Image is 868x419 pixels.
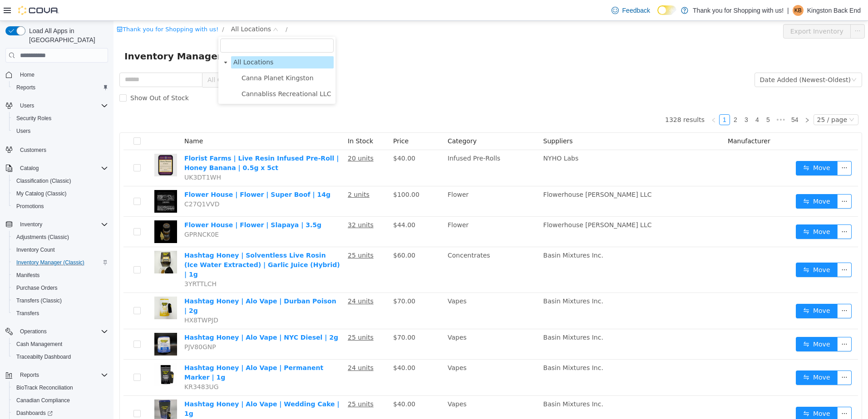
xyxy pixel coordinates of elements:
td: Vapes [330,308,426,339]
span: Inventory Count [13,244,108,255]
span: / [108,5,110,12]
button: icon: swapMove [682,204,724,218]
span: Security Roles [13,113,108,124]
td: Concentrates [330,226,426,272]
span: GPRNCK0E [71,210,105,217]
span: Dark Mode [657,15,658,15]
i: icon: down [735,96,741,102]
span: Operations [20,328,47,335]
button: Catalog [2,162,112,175]
a: Manifests [13,270,43,281]
span: Canna Planet Kingston [126,51,220,63]
span: Adjustments (Classic) [13,232,108,243]
span: $60.00 [280,231,302,238]
a: Classification (Classic) [13,175,75,186]
span: KB [794,5,802,16]
span: Basin Mixtures Inc. [430,380,490,387]
span: Classification (Classic) [13,175,108,186]
a: Promotions [13,201,48,212]
span: Dashboards [16,409,53,417]
td: Vapes [330,272,426,308]
span: Promotions [16,203,44,210]
td: Flower [330,166,426,196]
button: icon: swapMove [682,140,724,155]
span: Users [13,126,108,136]
img: Hashtag Honey | Alo Vape | Durban Poison | 2g hero shot [41,276,64,298]
span: Reports [16,84,35,91]
a: Hashtag Honey | Alo Vape | NYC Diesel | 2g [71,313,225,320]
button: icon: ellipsis [724,350,738,364]
span: Manufacturer [614,117,657,124]
u: 25 units [234,380,260,387]
span: Cash Management [16,341,62,348]
span: Cash Management [13,339,108,350]
span: Reports [13,82,108,93]
img: Hashtag Honey | Alo Vape | Permanent Marker | 1g hero shot [41,342,64,365]
a: Inventory Count [13,244,59,255]
span: Canadian Compliance [13,395,108,406]
button: Users [16,100,38,111]
a: Transfers (Classic) [13,295,65,306]
a: 3 [628,94,638,104]
span: My Catalog (Classic) [16,190,67,197]
button: icon: swapMove [682,386,724,400]
li: 4 [638,93,649,104]
span: Classification (Classic) [16,177,71,185]
img: Hashtag Honey | Alo Vape | NYC Diesel | 2g hero shot [41,312,64,335]
i: icon: caret-down [110,39,114,44]
span: Promotions [13,201,108,212]
span: Show Out of Stock [13,73,79,81]
u: 32 units [234,200,260,208]
button: Purchase Orders [9,282,112,294]
button: Reports [16,370,43,380]
button: Reports [2,369,112,381]
span: Users [20,102,34,109]
a: Inventory Manager (Classic) [13,257,88,268]
span: Reports [20,371,39,379]
span: Price [280,117,295,124]
a: My Catalog (Classic) [13,188,70,199]
a: 5 [650,94,660,104]
span: Catalog [20,165,39,172]
span: Cannabliss Recreational LLC [128,69,218,77]
button: Users [9,125,112,137]
p: Thank you for Shopping with us! [693,5,784,16]
p: Kingston Back End [807,5,861,16]
i: icon: left [597,97,603,102]
button: Inventory [2,218,112,231]
a: Purchase Orders [13,283,61,293]
span: Manifests [13,270,108,281]
span: BioTrack Reconciliation [13,382,108,393]
span: In Stock [234,117,260,124]
span: Traceabilty Dashboard [16,353,71,361]
span: C27Q1VVD [71,180,106,187]
span: Catalog [16,163,108,174]
span: Feedback [622,6,650,15]
p: | [787,5,789,16]
a: Hashtag Honey | Solventless Live Rosin (Ice Water Extracted) | Garlic Juice (Hybrid) | 1g [71,231,227,257]
a: Flower House | Flower | Slapaya | 3.5g [71,200,208,208]
button: Inventory Count [9,244,112,256]
div: Kingston Back End [793,5,804,16]
li: Next Page [688,93,699,104]
u: 20 units [234,134,260,141]
a: Customers [16,145,50,156]
span: UK3DT1WH [71,153,108,160]
span: Transfers (Classic) [16,297,62,304]
span: Flowerhouse [PERSON_NAME] LLC [430,200,538,208]
button: Manifests [9,269,112,282]
span: Transfers [16,310,39,317]
span: My Catalog (Classic) [13,188,108,199]
button: Classification (Classic) [9,175,112,187]
span: $40.00 [280,380,302,387]
span: PJV80GNP [71,322,103,330]
input: filter select [107,18,220,32]
td: Infused Pre-Rolls [330,129,426,166]
button: icon: ellipsis [724,283,738,297]
button: icon: ellipsis [724,386,738,400]
a: Adjustments (Classic) [13,232,73,243]
span: All Locations [118,35,220,48]
span: 3YRTTLCH [71,259,103,267]
span: Category [334,117,363,124]
button: icon: ellipsis [737,3,751,18]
